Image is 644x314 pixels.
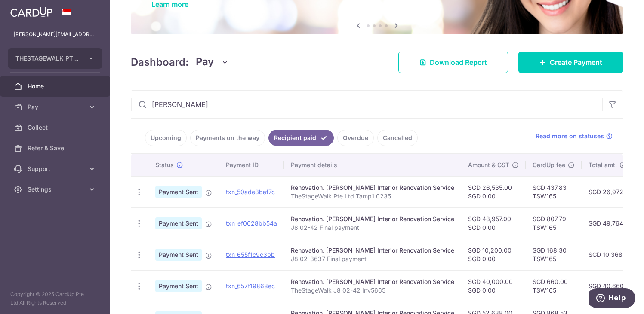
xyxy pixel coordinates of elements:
[533,161,565,169] span: CardUp fee
[526,239,582,270] td: SGD 168.30 TSW165
[155,280,202,292] span: Payment Sent
[28,185,84,194] span: Settings
[219,154,284,176] th: Payment ID
[28,165,84,173] span: Support
[526,176,582,207] td: SGD 437.83 TSW165
[196,54,229,70] button: Pay
[536,132,613,140] a: Read more on statuses
[461,176,526,207] td: SGD 26,535.00 SGD 0.00
[15,54,79,63] span: THESTAGEWALK PTE. LTD.
[377,130,418,146] a: Cancelled
[291,246,454,255] div: Renovation. [PERSON_NAME] Interior Renovation Service
[291,255,454,263] p: J8 02-3637 Final payment
[589,288,635,310] iframe: Opens a widget where you can find more information
[461,207,526,239] td: SGD 48,957.00 SGD 0.00
[131,91,602,118] input: Search by recipient name, payment id or reference
[226,282,275,290] a: txn_657f19868ec
[145,130,187,146] a: Upcoming
[131,55,189,70] h4: Dashboard:
[337,130,374,146] a: Overdue
[582,239,640,270] td: SGD 10,368.30
[582,207,640,239] td: SGD 49,764.79
[550,57,602,67] span: Create Payment
[155,186,202,198] span: Payment Sent
[226,188,275,195] a: txn_50ade8baf7c
[536,132,604,140] span: Read more on statuses
[28,82,84,91] span: Home
[468,161,509,169] span: Amount & GST
[291,277,454,286] div: Renovation. [PERSON_NAME] Interior Renovation Service
[190,130,265,146] a: Payments on the way
[226,219,277,227] a: txn_ef0628bb54a
[14,30,96,39] p: [PERSON_NAME][EMAIL_ADDRESS][DOMAIN_NAME]
[155,161,174,169] span: Status
[526,207,582,239] td: SGD 807.79 TSW165
[430,57,487,67] span: Download Report
[518,52,623,73] a: Create Payment
[582,270,640,302] td: SGD 40,660.00
[28,103,84,111] span: Pay
[284,154,461,176] th: Payment details
[291,215,454,223] div: Renovation. [PERSON_NAME] Interior Renovation Service
[291,286,454,295] p: TheStageWalk J8 02-42 Inv5665
[268,130,334,146] a: Recipient paid
[291,192,454,201] p: TheStageWalk Pte Ltd Tamp1 0235
[582,176,640,207] td: SGD 26,972.83
[526,270,582,302] td: SGD 660.00 TSW165
[28,144,84,152] span: Refer & Save
[196,54,214,70] span: Pay
[398,52,508,73] a: Download Report
[226,251,275,258] a: txn_655f1c9c3bb
[461,239,526,270] td: SGD 10,200.00 SGD 0.00
[291,223,454,232] p: J8 02-42 Final payment
[155,249,202,261] span: Payment Sent
[10,7,52,17] img: CardUp
[589,161,617,169] span: Total amt.
[461,270,526,302] td: SGD 40,000.00 SGD 0.00
[28,123,84,132] span: Collect
[155,217,202,229] span: Payment Sent
[8,48,102,69] button: THESTAGEWALK PTE. LTD.
[291,183,454,192] div: Renovation. [PERSON_NAME] Interior Renovation Service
